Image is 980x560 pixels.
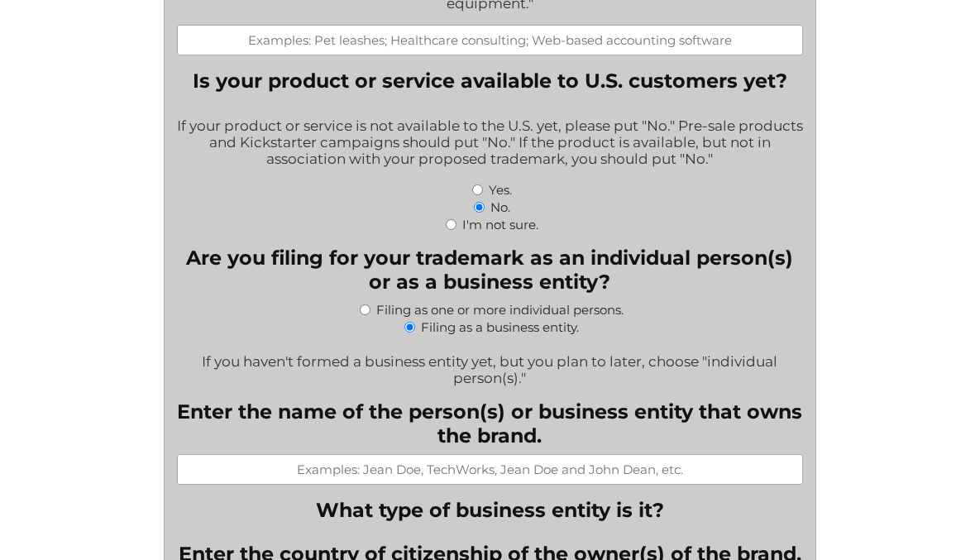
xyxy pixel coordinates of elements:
[177,25,803,55] input: Examples: Pet leashes; Healthcare consulting; Web-based accounting software
[421,319,579,335] label: Filing as a business entity.
[489,182,512,198] label: Yes.
[177,454,803,485] input: Examples: Jean Doe, TechWorks, Jean Doe and John Dean, etc.
[490,199,510,215] label: No.
[177,400,803,448] label: Enter the name of the person(s) or business entity that owns the brand.
[177,342,803,386] div: If you haven't formed a business entity yet, but you plan to later, choose "individual person(s)."
[177,246,803,294] legend: Are you filing for your trademark as an individual person(s) or as a business entity?
[376,302,624,318] label: Filing as one or more individual persons.
[462,217,538,232] label: I'm not sure.
[316,498,664,522] legend: What type of business entity is it?
[193,69,787,93] legend: Is your product or service available to U.S. customers yet?
[177,107,803,180] div: If your product or service is not available to the U.S. yet, please put "No." Pre-sale products a...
